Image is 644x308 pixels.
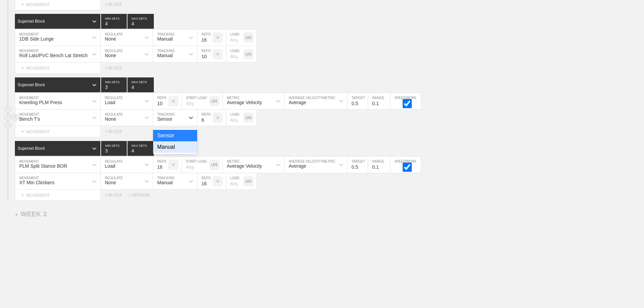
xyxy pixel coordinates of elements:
p: # [217,180,219,183]
p: # [172,99,174,103]
iframe: Chat Widget [610,276,644,308]
input: None [127,14,154,29]
div: Average Velocity [227,163,262,169]
input: Any [226,46,243,62]
div: Average Velocity [227,100,262,105]
p: LBS [211,163,218,167]
input: None [127,77,154,92]
div: Sensor [157,116,172,122]
input: Any [226,110,243,126]
div: 1DB Side Lunge [19,36,54,42]
p: LBS [245,36,252,40]
input: Any [226,29,243,46]
input: Any [182,157,209,173]
div: Manual [157,53,173,58]
span: + [21,128,24,134]
p: # [217,52,219,56]
div: Roll Lats/PVC Bench Lat Stretch [19,53,88,58]
div: None [105,36,116,42]
div: + SESSION [128,193,156,197]
div: PLM Split Stance BOR [19,163,67,169]
div: Average [289,100,306,105]
div: MOVEMENT [15,63,101,74]
p: LBS [245,180,252,183]
p: LBS [245,52,252,56]
div: + BLOCK [105,193,128,197]
div: + BLOCK [105,2,128,7]
p: # [217,116,219,120]
div: Superset Block [18,19,45,24]
div: None [105,180,116,185]
div: Load [105,163,115,169]
span: + [15,212,18,217]
p: LBS [245,116,252,120]
span: + [21,192,24,198]
div: XT Mtn Climbers [19,180,54,185]
span: + [21,1,24,7]
div: Bench T's [19,116,40,122]
div: MOVEMENT [15,126,101,137]
div: Sensor [153,130,197,141]
div: WEEK 3 [15,210,47,218]
p: LBS [211,99,218,103]
input: Any [182,93,209,109]
div: + BLOCK [105,129,128,134]
div: None [105,53,116,58]
input: None [127,141,154,156]
div: Manual [157,36,173,42]
span: + [21,65,24,71]
div: Manual [153,141,197,153]
div: Kneeling PLM Press [19,100,62,105]
p: # [217,36,219,40]
div: Superset Block [18,82,45,87]
div: Load [105,100,115,105]
div: None [105,116,116,122]
div: Superset Block [18,146,45,151]
div: MOVEMENT [15,190,101,201]
input: Any [226,173,243,189]
div: Average [289,163,306,169]
div: Manual [157,180,173,185]
div: + BLOCK [105,66,128,70]
p: # [172,163,174,167]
